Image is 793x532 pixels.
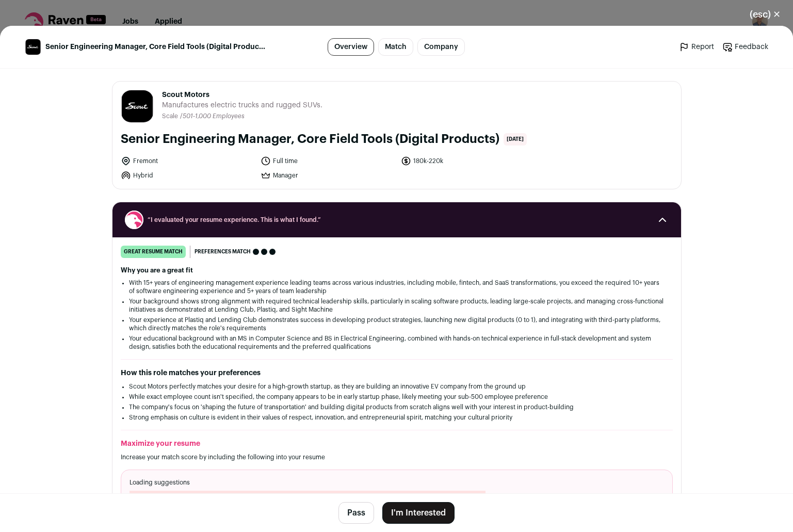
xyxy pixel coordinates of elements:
[261,156,395,166] li: Full time
[195,247,251,257] span: Preferences match
[183,113,245,119] span: 501-1,000 Employees
[382,502,455,524] button: I'm Interested
[162,90,322,100] span: Scout Motors
[401,156,535,166] li: 180k-220k
[180,112,245,120] li: /
[722,42,768,52] a: Feedback
[129,279,665,295] li: With 15+ years of engineering management experience leading teams across various industries, incl...
[737,3,793,26] button: Close modal
[25,39,41,55] img: edcdce9915035250e079cedc463795869719a507718372f0ee6c812f450f25c2
[121,266,673,275] h2: Why you are a great fit
[261,170,395,181] li: Manager
[148,216,646,224] span: “I evaluated your resume experience. This is what I found.”
[378,38,413,56] a: Match
[129,297,665,314] li: Your background shows strong alignment with required technical leadership skills, particularly in...
[338,502,374,524] button: Pass
[129,403,665,411] li: The company's focus on 'shaping the future of transportation' and building digital products from ...
[679,42,714,52] a: Report
[129,334,665,351] li: Your educational background with an MS in Computer Science and BS in Electrical Engineering, comb...
[121,156,255,166] li: Fremont
[121,131,499,148] h1: Senior Engineering Manager, Core Field Tools (Digital Products)
[121,453,673,461] p: Increase your match score by including the following into your resume
[162,100,322,110] span: Manufactures electric trucks and rugged SUVs.
[45,42,267,52] span: Senior Engineering Manager, Core Field Tools (Digital Products)
[121,90,153,122] img: edcdce9915035250e079cedc463795869719a507718372f0ee6c812f450f25c2
[328,38,374,56] a: Overview
[129,413,665,422] li: Strong emphasis on culture is evident in their values of respect, innovation, and entrepreneurial...
[129,316,665,332] li: Your experience at Plastiq and Lending Club demonstrates success in developing product strategies...
[129,382,665,391] li: Scout Motors perfectly matches your desire for a high-growth startup, as they are building an inn...
[162,112,180,120] li: Scale
[121,439,673,449] h2: Maximize your resume
[504,133,527,146] span: [DATE]
[129,393,665,401] li: While exact employee count isn't specified, the company appears to be in early startup phase, lik...
[417,38,465,56] a: Company
[121,368,673,378] h2: How this role matches your preferences
[121,170,255,181] li: Hybrid
[121,246,186,258] div: great resume match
